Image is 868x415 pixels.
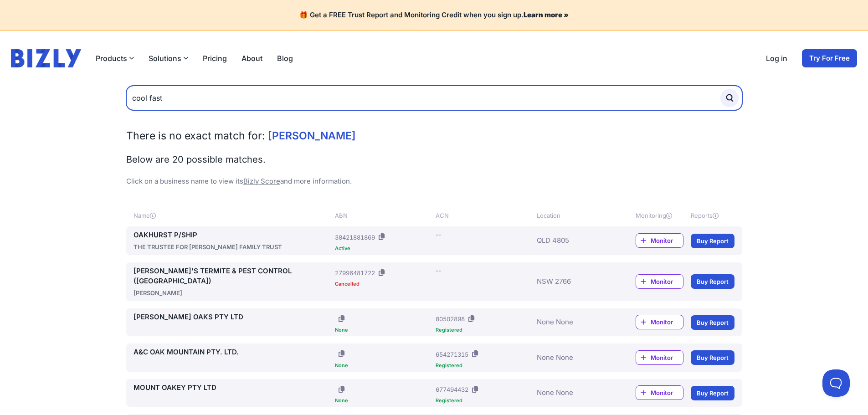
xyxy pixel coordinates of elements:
[335,282,432,287] div: Cancelled
[537,347,609,368] div: None None
[134,383,332,393] a: MOUNT OAKEY PTY LTD
[134,242,332,251] div: THE TRUSTEE FOR [PERSON_NAME] FAMILY TRUST
[636,315,683,329] a: Monitor
[636,274,683,289] a: Monitor
[436,385,468,394] div: 677494432
[822,369,850,397] iframe: Toggle Customer Support
[651,318,683,327] span: Monitor
[636,233,683,248] a: Monitor
[126,154,266,165] span: Below are 20 possible matches.
[436,398,533,403] div: Registered
[524,10,569,19] a: Learn more »
[537,211,609,220] div: Location
[537,383,609,404] div: None None
[335,233,375,242] div: 38421881869
[537,312,609,333] div: None None
[436,266,441,275] div: --
[436,328,533,333] div: Registered
[134,266,332,287] a: [PERSON_NAME]'S TERMITE & PEST CONTROL ([GEOGRAPHIC_DATA])
[691,211,734,220] div: Reports
[335,246,432,251] div: Active
[241,53,262,64] a: About
[766,53,787,64] a: Log in
[277,53,293,64] a: Blog
[243,177,280,185] a: Bizly Score
[134,288,332,297] div: [PERSON_NAME]
[537,230,609,251] div: QLD 4805
[126,176,742,187] p: Click on a business name to view its and more information.
[436,350,468,359] div: 654271315
[651,353,683,362] span: Monitor
[335,363,432,368] div: None
[126,86,742,110] input: Search by Name, ABN or ACN
[691,274,734,289] a: Buy Report
[134,211,332,220] div: Name
[636,211,683,220] div: Monitoring
[651,388,683,397] span: Monitor
[96,53,134,64] button: Products
[436,363,533,368] div: Registered
[436,230,441,239] div: --
[802,49,857,67] a: Try For Free
[149,53,188,64] button: Solutions
[636,385,683,400] a: Monitor
[651,277,683,286] span: Monitor
[134,347,332,358] a: A&C OAK MOUNTAIN PTY. LTD.
[335,328,432,333] div: None
[126,129,265,142] span: There is no exact match for:
[268,129,356,142] span: [PERSON_NAME]
[691,315,734,330] a: Buy Report
[691,386,734,400] a: Buy Report
[691,350,734,365] a: Buy Report
[134,230,332,241] a: OAKHURST P/SHIP
[691,234,734,248] a: Buy Report
[537,266,609,297] div: NSW 2766
[11,11,857,20] h4: 🎁 Get a FREE Trust Report and Monitoring Credit when you sign up.
[335,211,432,220] div: ABN
[203,53,227,64] a: Pricing
[335,268,375,277] div: 27996481722
[134,312,332,323] a: [PERSON_NAME] OAKS PTY LTD
[636,350,683,365] a: Monitor
[436,314,465,323] div: 80502898
[651,236,683,245] span: Monitor
[436,211,533,220] div: ACN
[335,398,432,403] div: None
